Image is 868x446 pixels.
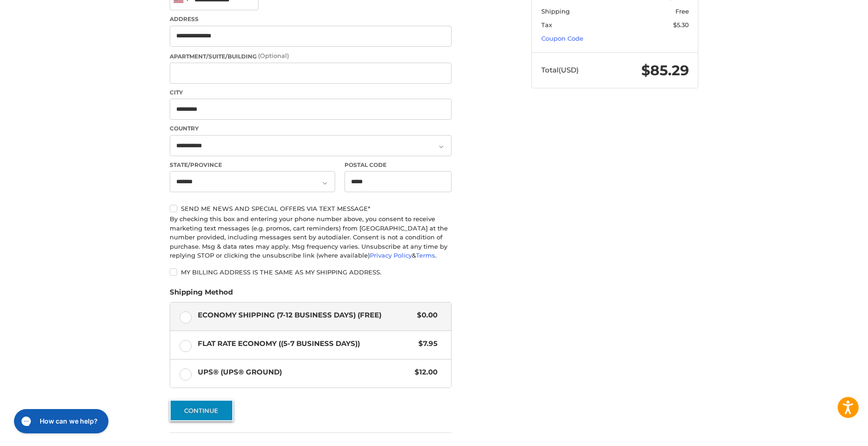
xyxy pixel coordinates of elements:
label: Country [170,124,452,133]
span: $5.30 [673,21,689,29]
span: UPS® (UPS® Ground) [198,367,410,378]
label: City [170,88,452,97]
label: Address [170,15,452,23]
span: Flat Rate Economy ((5-7 Business Days)) [198,338,414,349]
span: Free [675,7,689,15]
legend: Shipping Method [170,287,233,302]
label: Postal Code [344,161,452,169]
label: State/Province [170,161,335,169]
button: Continue [170,400,233,421]
div: By checking this box and entering your phone number above, you consent to receive marketing text ... [170,215,452,260]
span: $12.00 [410,367,438,378]
a: Privacy Policy [370,252,412,259]
span: $0.00 [412,310,438,321]
span: Shipping [541,7,570,15]
small: (Optional) [258,52,289,59]
span: $7.95 [414,338,438,349]
label: Apartment/Suite/Building [170,51,452,61]
a: Terms [416,252,435,259]
span: Total (USD) [541,65,579,74]
label: Send me news and special offers via text message* [170,205,452,212]
iframe: Gorgias live chat messenger [9,406,111,437]
a: Coupon Code [541,35,583,42]
span: Economy Shipping (7-12 Business Days) (Free) [198,310,413,321]
span: $85.29 [641,62,689,79]
span: Tax [541,21,552,29]
label: My billing address is the same as my shipping address. [170,268,452,276]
